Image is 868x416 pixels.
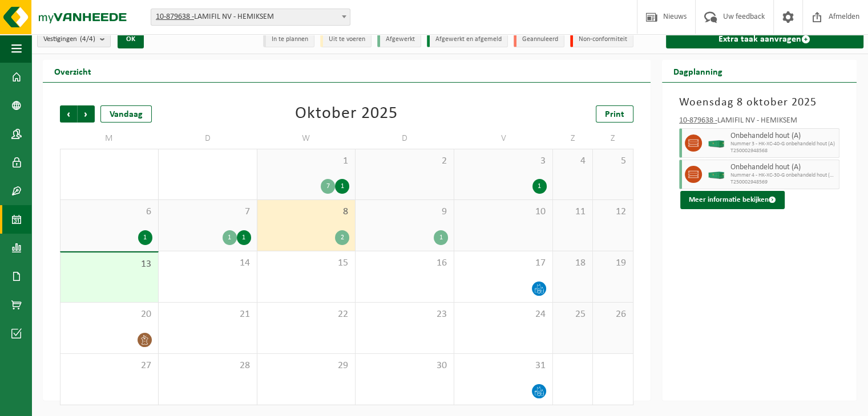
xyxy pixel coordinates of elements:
span: 22 [263,308,350,321]
li: Uit te voeren [320,32,372,47]
span: 11 [559,206,587,218]
div: 2 [335,230,349,245]
span: 7 [164,206,251,218]
span: 27 [66,360,152,372]
span: 10 [460,206,547,218]
span: Onbehandeld hout (A) [730,132,837,141]
div: 1 [237,230,251,245]
span: Volgende [78,105,95,123]
div: 1 [532,179,547,194]
img: HK-XC-30-GN-00 [708,139,725,148]
span: Onbehandeld hout (A) [730,163,837,172]
span: 26 [599,308,627,321]
span: T250002948569 [730,179,837,186]
td: W [257,128,356,149]
span: 21 [164,308,251,321]
span: 12 [599,206,627,218]
div: 1 [335,179,349,194]
span: 31 [460,360,547,372]
h2: Overzicht [43,60,103,82]
div: Vandaag [100,105,152,123]
td: Z [593,128,633,149]
span: T250002948568 [730,148,837,154]
span: 15 [263,257,350,270]
span: 13 [66,258,152,271]
button: OK [118,30,144,48]
span: 5 [599,155,627,168]
span: 2 [361,155,448,168]
div: 1 [138,230,152,245]
span: 6 [66,206,152,218]
span: Nummer 3 - HK-XC-40-G onbehandeld hout (A) [730,141,837,148]
div: 1 [223,230,237,245]
span: 16 [361,257,448,270]
span: 14 [164,257,251,270]
a: Extra taak aanvragen [666,30,864,48]
h2: Dagplanning [662,60,734,82]
span: 10-879638 - LAMIFIL NV - HEMIKSEM [151,9,350,26]
span: 28 [164,360,251,372]
a: Print [596,105,633,123]
h3: Woensdag 8 oktober 2025 [679,94,840,111]
span: 17 [460,257,547,270]
td: Z [553,128,593,149]
td: D [159,128,257,149]
div: 1 [434,230,448,245]
td: V [454,128,553,149]
span: 29 [263,360,350,372]
tcxspan: Call 10-879638 - via 3CX [156,13,194,21]
div: 7 [321,179,335,194]
li: Geannuleerd [514,32,564,47]
li: Afgewerkt en afgemeld [427,32,508,47]
button: Vestigingen(4/4) [37,30,111,47]
li: Non-conformiteit [570,32,633,47]
td: D [356,128,454,149]
span: Nummer 4 - HK-XC-30-G onbehandeld hout (A) Extra [730,172,837,179]
span: 1 [263,155,350,168]
span: 4 [559,155,587,168]
li: Afgewerkt [377,32,421,47]
span: 25 [559,308,587,321]
td: M [60,128,159,149]
count: (4/4) [80,35,95,43]
span: 30 [361,360,448,372]
li: In te plannen [263,32,314,47]
span: 9 [361,206,448,218]
span: Vestigingen [43,31,95,48]
span: 10-879638 - LAMIFIL NV - HEMIKSEM [151,9,350,25]
span: Vorige [60,105,77,123]
span: Print [605,110,624,119]
tcxspan: Call 10-879638 - via 3CX [679,116,717,125]
img: HK-XC-30-GN-00 [708,170,725,179]
span: 24 [460,308,547,321]
span: 20 [66,308,152,321]
div: Oktober 2025 [295,105,398,123]
span: 3 [460,155,547,168]
span: 8 [263,206,350,218]
span: 19 [599,257,627,270]
button: Meer informatie bekijken [680,191,785,209]
span: 23 [361,308,448,321]
div: LAMIFIL NV - HEMIKSEM [679,117,840,128]
span: 18 [559,257,587,270]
